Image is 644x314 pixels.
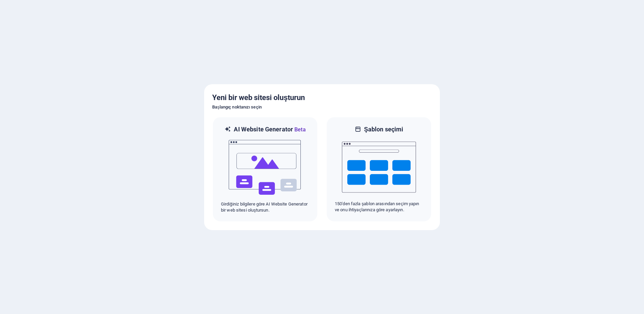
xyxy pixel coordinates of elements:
div: Şablon seçimi150'den fazla şablon arasından seçim yapın ve onu ihtiyaçlarınıza göre ayarlayın. [326,117,432,222]
h6: Başlangıç noktanızı seçin [212,103,432,111]
span: Beta [293,126,306,133]
p: 150'den fazla şablon arasından seçim yapın ve onu ihtiyaçlarınıza göre ayarlayın. [335,201,423,213]
h6: AI Website Generator [234,125,305,134]
h6: Şablon seçimi [364,125,404,133]
h5: Yeni bir web sitesi oluşturun [212,92,432,103]
div: AI Website GeneratorBetaaiGirdiğiniz bilgilere göre AI Website Generator bir web sitesi oluştursun. [212,117,318,222]
img: ai [228,134,302,201]
p: Girdiğiniz bilgilere göre AI Website Generator bir web sitesi oluştursun. [221,201,309,213]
